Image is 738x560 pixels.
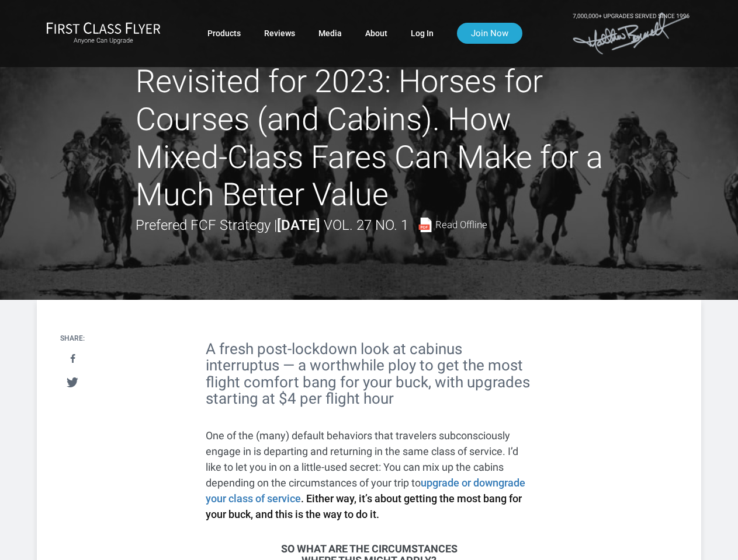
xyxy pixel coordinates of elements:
span: Read Offline [435,220,487,230]
a: Join Now [457,23,522,44]
b: . [301,492,304,505]
a: First Class FlyerAnyone Can Upgrade [46,22,161,45]
h2: A fresh post-lockdown look at cabinus interruptus — a worthwhile ploy to get the most flight comf... [206,341,533,407]
a: upgrade or downgrade your class of service [206,477,525,505]
span: Vol. 27 No. 1 [324,217,408,233]
h1: Revisited for 2023: Horses for Courses (and Cabins). How Mixed-Class Fares Can Make for a Much Be... [136,63,603,214]
a: Log In [411,23,434,44]
a: Reviews [264,23,295,44]
p: One of the (many) default behaviors that travelers subconsciously engage in is departing and retu... [206,428,533,522]
a: Read Offline [418,218,487,232]
small: Anyone Can Upgrade [46,37,161,45]
img: pdf-file.svg [418,218,432,232]
div: Prefered FCF Strategy | [136,214,487,236]
a: About [365,23,387,44]
a: Share [61,348,85,370]
strong: Either way, it’s about getting the most bang for your buck, and this is the way to do it. [206,477,525,520]
strong: [DATE] [277,217,320,233]
a: Media [318,23,342,44]
h4: Share: [60,335,85,342]
img: First Class Flyer [46,22,161,34]
a: Tweet [61,372,85,393]
a: Products [207,23,241,44]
